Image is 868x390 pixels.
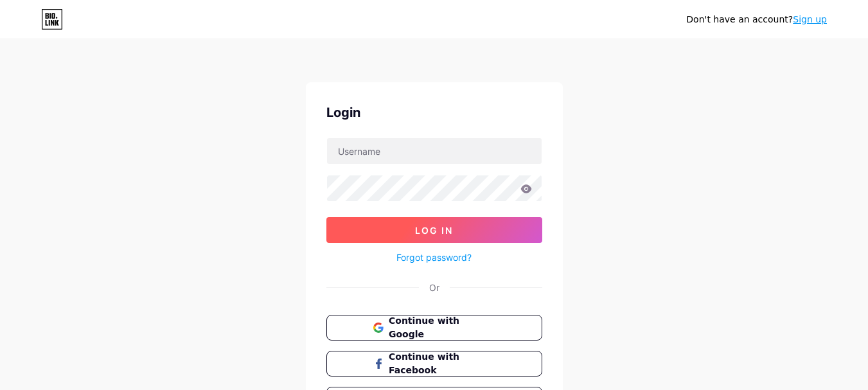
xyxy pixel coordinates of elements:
[326,315,542,341] button: Continue with Google
[389,314,495,341] span: Continue with Google
[686,13,827,26] div: Don't have an account?
[326,217,542,243] button: Log In
[327,138,542,164] input: Username
[793,14,827,24] a: Sign up
[389,350,495,377] span: Continue with Facebook
[326,103,542,122] div: Login
[429,281,439,294] div: Or
[415,225,453,236] span: Log In
[396,251,472,264] a: Forgot password?
[326,351,542,377] button: Continue with Facebook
